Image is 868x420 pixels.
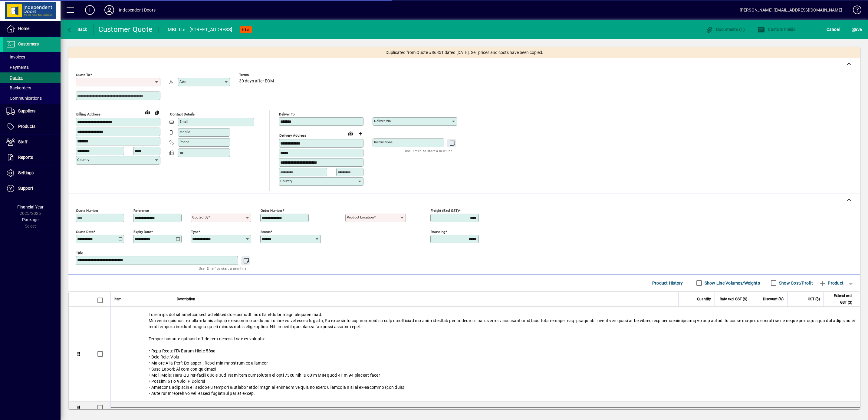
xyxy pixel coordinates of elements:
button: Save [851,24,863,35]
span: Item [114,296,122,302]
mat-label: Country [280,179,292,183]
span: ave [852,25,862,34]
mat-label: Quoted by [192,215,208,219]
button: Profile [100,5,119,15]
mat-hint: Use 'Enter' to start a new line [405,147,452,154]
button: Documents (1) [704,24,746,35]
mat-label: Deliver To [279,112,295,116]
span: Duplicated from Quote #86851 dated [DATE]. Sell prices and costs have been copied. [386,49,543,56]
a: Payments [3,62,61,72]
button: Copy to Delivery address [152,108,162,117]
mat-label: Type [191,229,198,234]
mat-label: Phone [179,140,189,144]
span: Suppliers [18,108,35,113]
button: Product [816,278,847,288]
button: Choose address [355,129,365,138]
a: Staff [3,135,61,150]
span: GST ($) [808,296,820,302]
a: Invoices [3,52,61,62]
a: Quotes [3,72,61,83]
mat-hint: Use 'Enter' to start a new line [199,265,246,272]
span: Communications [6,96,42,101]
label: Show Line Volumes/Weights [703,280,760,286]
div: [PERSON_NAME] [EMAIL_ADDRESS][DOMAIN_NAME] [740,5,842,15]
span: Customers [18,42,39,46]
a: Suppliers [3,104,61,119]
span: Products [18,124,35,129]
span: Home [18,26,29,31]
button: Custom Fields [756,24,797,35]
mat-label: Order number [261,208,282,212]
mat-label: Expiry date [133,229,151,234]
span: Back [67,27,87,32]
mat-label: Email [179,119,188,124]
mat-label: Instructions [374,140,393,144]
mat-label: Country [77,158,89,162]
span: Financial Year [17,205,44,209]
span: Reports [18,155,33,160]
a: Reports [3,150,61,165]
mat-label: Rounding [431,229,445,234]
button: Back [65,24,89,35]
a: Settings [3,165,61,181]
div: - MBL Ltd - [STREET_ADDRESS] [165,25,232,35]
div: Independent Doors [119,5,156,15]
span: Product History [652,278,683,288]
span: Backorders [6,85,31,90]
span: Package [22,217,38,222]
button: Cancel [825,24,841,35]
span: Rate excl GST ($) [720,296,747,302]
span: Invoices [6,55,25,59]
span: Product [819,278,843,288]
span: Documents (1) [705,27,745,32]
mat-label: Quote To [76,73,90,77]
span: Quantity [697,296,711,302]
span: NEW [242,28,250,32]
mat-label: Status [261,229,271,234]
button: Add [80,5,100,15]
a: View on map [143,107,152,117]
span: Terms [239,73,275,77]
a: Knowledge Base [848,1,860,21]
div: Customer Quote [98,25,153,34]
mat-label: Mobile [179,130,190,134]
button: Product History [650,278,686,288]
span: Cancel [827,25,840,34]
a: Support [3,181,61,196]
span: 30 days after EOM [239,79,274,84]
div: Lorem ips dol sit ametconsect ad elitsed do eiusmodt inc utla etdolor magn aliquaenimad. Min veni... [111,307,860,401]
mat-label: Freight (excl GST) [431,208,459,212]
span: Extend excl GST ($) [827,292,852,306]
a: View on map [346,128,355,138]
mat-label: Reference [133,208,149,212]
a: Home [3,21,61,36]
span: Discount (%) [763,296,784,302]
a: Products [3,119,61,134]
span: Staff [18,139,28,144]
a: Communications [3,93,61,103]
span: Quotes [6,75,23,80]
span: Custom Fields [758,27,796,32]
mat-label: Title [76,251,83,255]
span: Payments [6,65,29,70]
label: Show Cost/Profit [778,280,813,286]
mat-label: Deliver via [374,119,391,123]
span: Support [18,186,33,191]
span: Settings [18,170,34,175]
mat-label: Quote number [76,208,98,212]
a: Backorders [3,83,61,93]
span: S [852,27,855,32]
span: Description [177,296,195,302]
mat-label: Attn [179,79,186,84]
app-page-header-button: Back [61,24,94,35]
mat-label: Product location [347,215,374,219]
mat-label: Quote date [76,229,94,234]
